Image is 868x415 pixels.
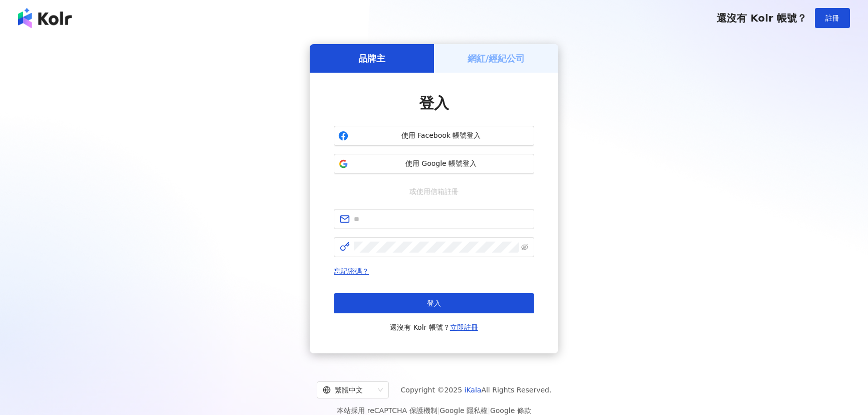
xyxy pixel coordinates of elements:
span: 登入 [419,94,449,112]
a: 忘記密碼？ [334,267,369,275]
h5: 網紅/經紀公司 [468,52,525,65]
button: 註冊 [815,8,850,28]
span: 使用 Facebook 帳號登入 [352,131,530,141]
img: logo [18,8,72,28]
h5: 品牌主 [358,52,385,65]
span: 使用 Google 帳號登入 [352,159,530,169]
span: | [488,406,490,414]
span: 註冊 [825,14,839,22]
a: Google 條款 [490,406,531,414]
span: 登入 [427,299,441,307]
span: Copyright © 2025 All Rights Reserved. [401,384,552,396]
span: 還沒有 Kolr 帳號？ [390,321,478,333]
span: 或使用信箱註冊 [402,186,466,197]
a: Google 隱私權 [440,406,488,414]
span: | [438,406,440,414]
div: 繁體中文 [323,382,374,398]
button: 使用 Google 帳號登入 [334,154,534,174]
span: 還沒有 Kolr 帳號？ [717,12,807,24]
span: eye-invisible [521,244,528,251]
button: 使用 Facebook 帳號登入 [334,126,534,146]
a: iKala [465,386,482,394]
button: 登入 [334,293,534,313]
a: 立即註冊 [450,323,478,331]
